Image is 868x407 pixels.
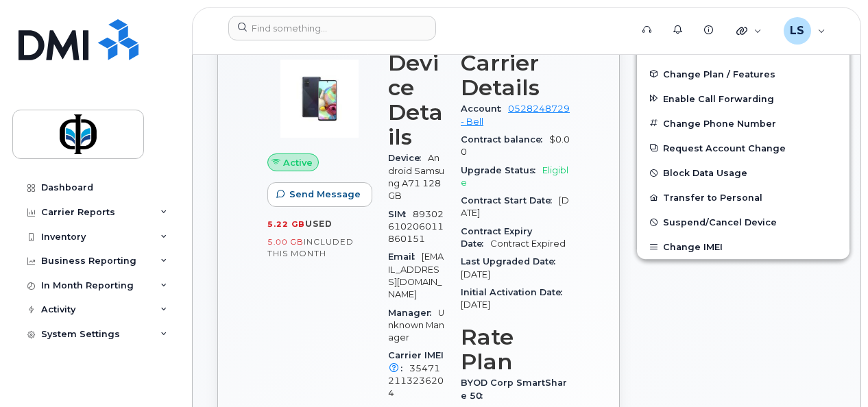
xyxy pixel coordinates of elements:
span: Unknown Manager [388,308,444,343]
span: Active [283,156,313,169]
span: Send Message [289,188,361,201]
span: Email [388,251,422,262]
span: 354712113236204 [388,363,444,399]
span: [DATE] [461,299,490,310]
span: 5.22 GB [267,219,305,229]
h3: Device Details [388,51,444,149]
span: Suspend/Cancel Device [663,217,777,227]
span: Device [388,153,428,163]
h3: Carrier Details [461,51,570,100]
img: image20231002-3703462-2fiket.jpeg [278,58,361,140]
span: included this month [267,236,354,259]
button: Transfer to Personal [637,185,849,210]
span: Enable Call Forwarding [663,93,774,103]
button: Enable Call Forwarding [637,86,849,111]
h3: Rate Plan [461,325,570,374]
span: Manager [388,308,438,318]
button: Change IMEI [637,234,849,259]
span: Contract balance [461,134,549,145]
div: Quicklinks [727,17,771,45]
button: Send Message [267,182,372,207]
button: Change Phone Number [637,111,849,136]
button: Request Account Change [637,136,849,160]
span: 5.00 GB [267,237,304,247]
span: Last Upgraded Date [461,256,562,267]
span: Upgrade Status [461,165,542,175]
span: Initial Activation Date [461,287,569,297]
span: Eligible [461,165,568,188]
span: Contract Start Date [461,195,559,206]
input: Find something... [228,16,436,40]
span: 89302610206011860151 [388,209,444,245]
span: used [305,219,333,229]
span: Account [461,103,508,114]
span: LS [790,23,804,39]
span: Contract Expiry Date [461,226,532,249]
a: 0528248729 - Bell [461,103,570,126]
div: Luciann Sacrey [774,17,835,45]
span: Carrier IMEI [388,350,444,373]
span: Change Plan / Features [663,69,775,79]
button: Change Plan / Features [637,62,849,86]
span: Contract Expired [490,238,566,249]
span: [DATE] [461,269,490,280]
span: SIM [388,209,413,219]
button: Block Data Usage [637,160,849,185]
button: Suspend/Cancel Device [637,210,849,234]
span: BYOD Corp SmartShare 50 [461,378,567,400]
